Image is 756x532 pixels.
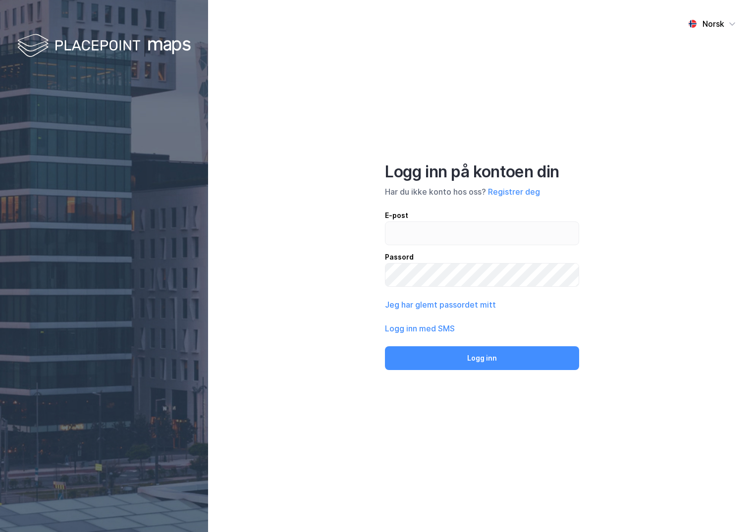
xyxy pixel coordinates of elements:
[385,210,579,221] div: E-post
[385,346,579,370] button: Logg inn
[385,322,455,334] button: Logg inn med SMS
[385,299,496,311] button: Jeg har glemt passordet mitt
[385,251,579,263] div: Passord
[702,18,724,30] div: Norsk
[17,32,191,61] img: logo-white.f07954bde2210d2a523dddb988cd2aa7.svg
[385,186,579,198] div: Har du ikke konto hos oss?
[385,162,579,182] div: Logg inn på kontoen din
[488,186,540,198] button: Registrer deg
